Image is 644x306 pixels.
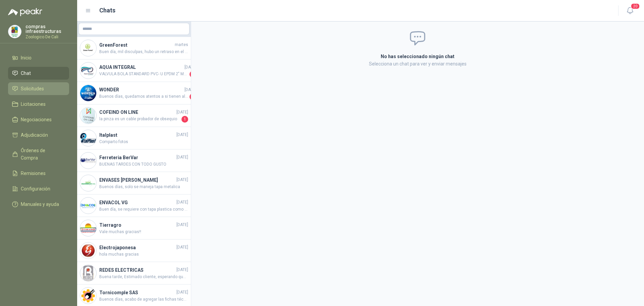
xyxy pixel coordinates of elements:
[25,35,69,39] p: Zoologico De Cali
[77,262,191,285] a: Company LogoREDES ELECTRICAS[DATE]Buena tarde, Estimado cliente, esperando que se encuentre bien,...
[176,177,188,183] span: [DATE]
[8,113,69,126] a: Negociaciones
[8,167,69,180] a: Remisiones
[77,37,191,59] a: Company LogoGreenForestmartesBuen día, mil disculpas, hubo un retraso en el stock, pero el día de...
[8,129,69,141] a: Adjudicación
[99,176,175,184] h4: ENVASES [PERSON_NAME]
[21,185,50,192] span: Configuración
[8,82,69,95] a: Solicitudes
[99,184,188,190] span: Buenos días, solo se maneja tapa metalica
[301,60,535,68] p: Selecciona un chat para ver y enviar mensajes
[190,71,196,78] span: 1
[99,199,175,206] h4: ENVACOL VG
[21,54,32,61] span: Inicio
[77,82,191,104] a: Company LogoWONDER[DATE]Buenos días, quedamos atentos a si tienen alguna duda adicional1
[301,53,535,60] h2: No has seleccionado ningún chat
[21,70,31,77] span: Chat
[624,5,636,17] button: 20
[99,93,188,100] span: Buenos días, quedamos atentos a si tienen alguna duda adicional
[8,182,69,195] a: Configuración
[99,274,188,280] span: Buena tarde, Estimado cliente, esperando que se encuentre bien, los amarres que distribuimos solo...
[190,93,196,100] span: 1
[77,127,191,149] a: Company LogoItalplast[DATE]Comparto fotos
[21,147,63,162] span: Órdenes de Compra
[99,154,175,161] h4: Ferreteria BerVar
[21,201,59,208] span: Manuales y ayuda
[99,251,188,258] span: hola muchas gracias
[8,8,42,16] img: Logo peakr
[77,239,191,262] a: Company LogoElectrojaponesa[DATE]hola muchas gracias
[176,222,188,228] span: [DATE]
[80,62,96,79] img: Company Logo
[99,49,188,55] span: Buen día, mil disculpas, hubo un retraso en el stock, pero el día de [DATE] se despachó el produc...
[80,220,96,236] img: Company Logo
[181,116,188,123] span: 1
[99,116,180,123] span: la pinza es un cable probador de obsequio
[99,221,175,229] h4: Tierragro
[99,6,115,15] h1: Chats
[77,194,191,217] a: Company LogoENVACOL VG[DATE]Buen día, se requiere con tapa plastica como la imagen indicada asoci...
[99,41,173,49] h4: GreenForest
[99,108,175,116] h4: COFEIND ON LINE
[80,265,96,281] img: Company Logo
[21,170,46,177] span: Remisiones
[80,288,96,304] img: Company Logo
[80,40,96,56] img: Company Logo
[21,131,48,139] span: Adjudicación
[176,132,188,138] span: [DATE]
[99,229,188,235] span: Vale muchas gracias!!
[99,266,175,274] h4: REDES ELECTRICAS
[99,206,188,213] span: Buen día, se requiere con tapa plastica como la imagen indicada asociada, viene con tapa plastica?
[176,154,188,161] span: [DATE]
[176,267,188,273] span: [DATE]
[184,87,196,93] span: [DATE]
[77,104,191,127] a: Company LogoCOFEIND ON LINE[DATE]la pinza es un cable probador de obsequio1
[99,289,175,296] h4: Tornicomple SAS
[77,172,191,194] a: Company LogoENVASES [PERSON_NAME][DATE]Buenos días, solo se maneja tapa metalica
[80,152,96,169] img: Company Logo
[99,131,175,139] h4: Italplast
[176,289,188,296] span: [DATE]
[8,98,69,111] a: Licitaciones
[99,71,188,78] span: VALVULA BOLA STANDARD PVC- U EPDM 2" MA - REF. 36526 LASTIMOSAMENTE, NO MANEJAMOS FT DDE ACCESORIOS.
[8,198,69,211] a: Manuales y ayuda
[184,64,196,71] span: [DATE]
[25,24,69,34] p: compras infraestructuras
[99,139,188,145] span: Comparto fotos
[80,107,96,124] img: Company Logo
[99,296,188,303] span: Buenos días, acabo de agregar las fichas técnicas. de ambos mosquetones, son exactamente los mismos.
[176,199,188,206] span: [DATE]
[99,63,183,71] h4: AQUA INTEGRAL
[80,175,96,191] img: Company Logo
[80,130,96,146] img: Company Logo
[8,25,21,38] img: Company Logo
[21,100,46,108] span: Licitaciones
[99,161,188,168] span: BUENAS TARDES CON TODO GUSTO
[77,59,191,82] a: Company LogoAQUA INTEGRAL[DATE]VALVULA BOLA STANDARD PVC- U EPDM 2" MA - REF. 36526 LASTIMOSAMENT...
[80,198,96,214] img: Company Logo
[8,51,69,64] a: Inicio
[21,116,52,123] span: Negociaciones
[175,42,188,48] span: martes
[99,86,183,93] h4: WONDER
[8,67,69,80] a: Chat
[80,85,96,101] img: Company Logo
[8,144,69,164] a: Órdenes de Compra
[99,244,175,251] h4: Electrojaponesa
[77,217,191,239] a: Company LogoTierragro[DATE]Vale muchas gracias!!
[77,149,191,172] a: Company LogoFerreteria BerVar[DATE]BUENAS TARDES CON TODO GUSTO
[176,244,188,251] span: [DATE]
[631,3,640,9] span: 20
[21,85,44,92] span: Solicitudes
[80,243,96,259] img: Company Logo
[176,109,188,116] span: [DATE]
